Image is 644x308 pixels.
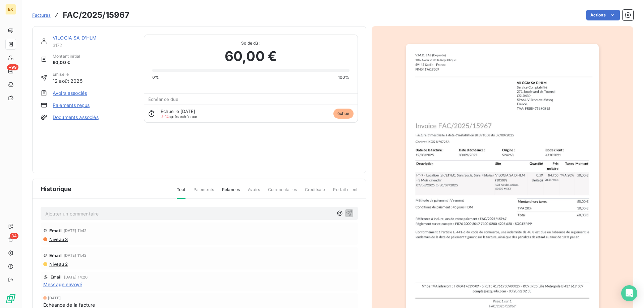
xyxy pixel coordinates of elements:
[64,275,88,279] span: [DATE] 14:20
[268,187,297,198] span: Commentaires
[177,187,185,199] span: Tout
[53,59,80,66] span: 60,00 €
[64,253,87,257] span: [DATE] 11:42
[32,12,51,18] span: Factures
[53,35,97,41] a: VILOGIA SA D'HLM
[333,109,354,119] span: échue
[53,114,99,121] a: Documents associés
[161,109,195,114] span: Échue le [DATE]
[7,64,18,70] span: +99
[43,281,82,288] span: Message envoyé
[53,53,80,59] span: Montant initial
[5,4,16,15] div: EX
[222,187,240,198] span: Relances
[148,97,179,102] span: Échéance due
[53,102,90,109] a: Paiements reçus
[152,40,350,46] span: Solde dû :
[64,229,87,233] span: [DATE] 11:42
[48,296,61,300] span: [DATE]
[225,46,277,66] span: 60,00 €
[51,275,61,279] span: Email
[49,237,68,242] span: Niveau 3
[53,90,87,97] a: Avoirs associés
[63,9,129,21] h3: FAC/2025/15967
[49,228,62,233] span: Email
[338,74,350,80] span: 100%
[333,187,358,198] span: Portail client
[152,74,159,80] span: 0%
[305,187,325,198] span: Creditsafe
[161,115,197,119] span: après échéance
[161,114,169,119] span: J+14
[49,261,68,267] span: Niveau 2
[586,10,620,20] button: Actions
[194,187,214,198] span: Paiements
[621,285,637,301] div: Open Intercom Messenger
[53,71,83,77] span: Émise le
[32,12,51,18] a: Factures
[5,293,16,304] img: Logo LeanPay
[248,187,260,198] span: Avoirs
[49,253,62,258] span: Email
[41,184,72,193] span: Historique
[53,43,136,48] span: 3172
[10,233,18,239] span: 34
[53,77,83,84] span: 12 août 2025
